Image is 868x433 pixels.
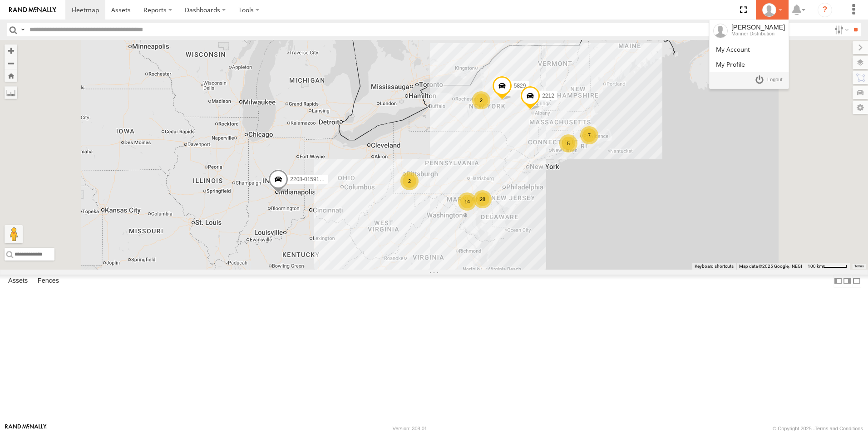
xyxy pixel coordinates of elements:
[843,275,852,288] label: Dock Summary Table to the Right
[5,86,17,99] label: Measure
[19,23,26,36] label: Search Query
[833,275,843,288] label: Dock Summary Table to the Left
[852,275,861,288] label: Hide Summary Table
[5,44,17,57] button: Zoom in
[580,126,598,144] div: 7
[853,101,868,114] label: Map Settings
[805,263,850,270] button: Map Scale: 100 km per 49 pixels
[559,134,577,153] div: 5
[739,264,802,269] span: Map data ©2025 Google, INEGI
[472,91,490,109] div: 2
[759,3,785,17] div: ryan phillips
[831,23,850,36] label: Search Filter Options
[9,7,56,13] img: rand-logo.svg
[854,265,864,268] a: Terms (opens in new tab)
[808,264,823,269] span: 100 km
[4,275,32,287] label: Assets
[5,424,47,433] a: Visit our Website
[5,225,23,243] button: Drag Pegman onto the map to open Street View
[731,31,785,36] div: Mariner Distribution
[5,69,17,82] button: Zoom Home
[458,192,476,211] div: 14
[290,177,350,183] span: 2208-015910002284753
[818,3,832,17] i: ?
[731,24,785,31] div: [PERSON_NAME]
[33,275,64,287] label: Fences
[473,190,492,208] div: 28
[773,426,863,431] div: © Copyright 2025 -
[5,57,17,69] button: Zoom out
[695,263,734,270] button: Keyboard shortcuts
[393,426,427,431] div: Version: 308.01
[514,83,526,89] span: 5829
[815,426,863,431] a: Terms and Conditions
[400,172,419,190] div: 2
[542,93,554,99] span: 2212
